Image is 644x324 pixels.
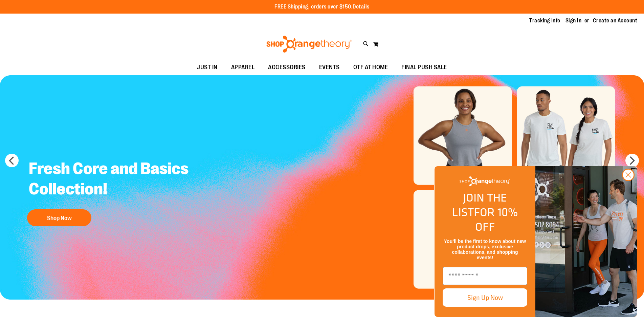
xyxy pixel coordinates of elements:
[427,159,644,324] div: FLYOUT Form
[443,288,527,307] button: Sign Up Now
[197,60,218,75] span: JUST IN
[353,60,388,75] span: OTF AT HOME
[24,153,204,230] a: Fresh Core and Basics Collection! Shop Now
[261,60,312,75] a: ACCESSORIES
[190,60,224,75] a: JUST IN
[565,17,582,24] a: Sign In
[312,60,347,75] a: EVENTS
[231,60,255,75] span: APPAREL
[529,17,560,24] a: Tracking Info
[24,153,204,206] h2: Fresh Core and Basics Collection!
[319,60,340,75] span: EVENTS
[347,60,395,75] a: OTF AT HOME
[268,60,306,75] span: ACCESSORIES
[395,60,454,75] a: FINAL PUSH SALE
[224,60,262,75] a: APPAREL
[593,17,638,24] a: Create an Account
[27,209,91,226] button: Shop Now
[265,36,353,53] img: Shop Orangetheory
[5,154,19,167] button: prev
[622,169,635,181] button: Close dialog
[625,154,639,167] button: next
[474,204,518,235] span: FOR 10% OFF
[460,176,510,186] img: Shop Orangetheory
[444,239,526,260] span: You’ll be the first to know about new product drops, exclusive collaborations, and shopping events!
[274,3,370,11] p: FREE Shipping, orders over $150.
[401,60,447,75] span: FINAL PUSH SALE
[452,189,507,221] span: JOIN THE LIST
[535,166,637,317] img: Shop Orangtheory
[353,4,370,10] a: Details
[443,267,527,285] input: Enter email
